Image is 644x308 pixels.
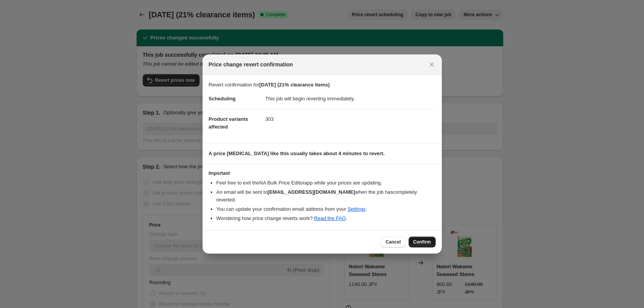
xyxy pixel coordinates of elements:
dd: 303 [265,109,436,129]
button: Close [426,59,437,70]
button: Cancel [381,237,405,247]
button: Confirm [409,237,436,247]
span: Price change revert confirmation [209,61,293,68]
p: Revert confirmation for [209,81,436,89]
a: Settings [347,206,365,212]
b: [EMAIL_ADDRESS][DOMAIN_NAME] [267,189,355,195]
li: An email will be sent to when the job has completely reverted . [216,188,436,204]
h3: Important [209,170,436,176]
li: You can update your confirmation email address from your . [216,205,436,213]
dd: This job will begin reverting immediately. [265,89,436,109]
span: Product variants affected [209,116,248,130]
b: A price [MEDICAL_DATA] like this usually takes about 4 minutes to revert. [209,151,385,156]
li: Wondering how price change reverts work? . [216,215,436,222]
li: Feel free to exit the NA Bulk Price Editor app while your prices are updating. [216,179,436,187]
span: Scheduling [209,96,236,102]
b: [DATE] (21% clearance items) [259,82,330,88]
span: Confirm [413,239,431,245]
a: Read the FAQ [314,215,346,221]
span: Cancel [385,239,401,245]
